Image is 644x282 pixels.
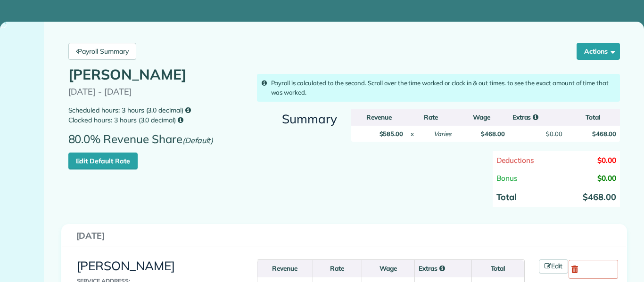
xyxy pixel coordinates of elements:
[496,192,517,202] strong: Total
[414,260,471,277] th: Extras
[583,192,616,202] strong: $468.00
[76,231,612,241] h3: [DATE]
[455,109,509,126] th: Wage
[471,260,524,277] th: Total
[577,43,620,60] button: Actions
[182,136,214,145] em: (Default)
[68,105,247,125] small: Scheduled hours: 3 hours (3.0 decimal) Clocked hours: 3 hours (3.0 decimal)
[313,260,362,277] th: Rate
[68,43,136,60] a: Payroll Summary
[257,113,337,126] h3: Summary
[592,130,616,137] strong: $468.00
[68,87,247,97] p: [DATE] - [DATE]
[257,74,620,102] div: Payroll is calculated to the second. Scroll over the time worked or clock in & out times. to see ...
[597,173,616,183] span: $0.00
[597,155,616,165] span: $0.00
[496,173,518,183] span: Bonus
[546,129,562,138] div: $0.00
[566,109,620,126] th: Total
[434,130,451,137] em: Varies
[539,259,568,274] a: Edit
[481,130,505,137] strong: $468.00
[77,258,175,274] a: [PERSON_NAME]
[411,129,414,138] div: x
[68,133,218,153] span: 80.0% Revenue Share
[351,109,407,126] th: Revenue
[407,109,455,126] th: Rate
[380,130,404,137] strong: $585.00
[496,155,535,165] span: Deductions
[509,109,566,126] th: Extras
[68,153,138,169] a: Edit Default Rate
[68,67,247,82] h1: [PERSON_NAME]
[257,260,312,277] th: Revenue
[362,260,414,277] th: Wage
